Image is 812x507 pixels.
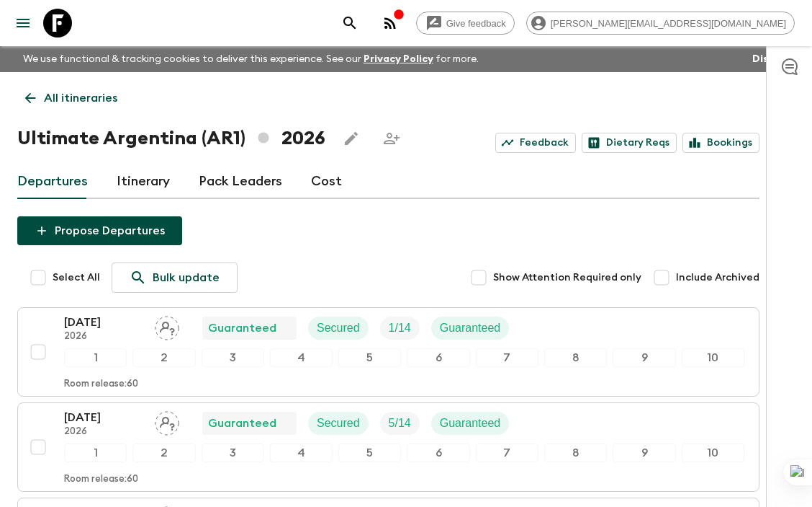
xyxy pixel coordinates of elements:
[17,216,182,245] button: Propose Departures
[17,46,484,72] p: We use functional & tracking cookies to deliver this experience. See our for more.
[308,412,369,435] div: Secured
[199,164,282,199] a: Pack Leaders
[202,348,264,367] div: 3
[64,348,127,367] div: 1
[132,348,195,367] div: 2
[613,444,675,462] div: 9
[17,307,759,397] button: [DATE]2026Assign pack leaderGuaranteedSecuredTrip FillGuaranteed12345678910Room release:60
[64,474,138,485] p: Room release: 60
[380,317,420,340] div: Trip Fill
[407,348,469,367] div: 6
[155,415,179,427] span: Assign pack leader
[407,444,469,462] div: 6
[380,412,420,435] div: Trip Fill
[317,415,360,432] p: Secured
[389,319,411,337] p: 1 / 14
[53,270,100,285] span: Select All
[270,348,333,367] div: 4
[17,402,759,492] button: [DATE]2026Assign pack leaderGuaranteedSecuredTrip FillGuaranteed12345678910Room release:60
[317,319,360,337] p: Secured
[544,444,607,462] div: 8
[682,133,759,153] a: Bookings
[440,319,501,337] p: Guaranteed
[64,379,138,390] p: Room release: 60
[493,270,641,285] span: Show Attention Required only
[476,444,538,462] div: 7
[416,12,515,35] a: Give feedback
[682,348,744,367] div: 10
[613,348,675,367] div: 9
[364,54,433,64] a: Privacy Policy
[202,444,264,462] div: 3
[338,444,401,462] div: 5
[17,164,88,199] a: Departures
[311,164,342,199] a: Cost
[270,444,333,462] div: 4
[543,18,794,29] span: [PERSON_NAME][EMAIL_ADDRESS][DOMAIN_NAME]
[9,9,37,38] button: menu
[526,12,795,35] div: [PERSON_NAME][EMAIL_ADDRESS][DOMAIN_NAME]
[17,124,325,153] h1: Ultimate Argentina (AR1) 2026
[389,415,411,432] p: 5 / 14
[438,18,514,29] span: Give feedback
[155,320,179,332] span: Assign pack leader
[544,348,607,367] div: 8
[64,314,143,331] p: [DATE]
[335,9,364,38] button: search adventures
[64,426,143,438] p: 2026
[495,133,576,153] a: Feedback
[582,133,677,153] a: Dietary Reqs
[132,444,195,462] div: 2
[117,164,170,199] a: Itinerary
[208,319,276,337] p: Guaranteed
[208,415,276,432] p: Guaranteed
[338,348,401,367] div: 5
[64,409,143,426] p: [DATE]
[112,263,238,293] a: Bulk update
[676,270,759,285] span: Include Archived
[44,89,117,107] p: All itineraries
[153,269,220,286] p: Bulk update
[17,84,125,113] a: All itineraries
[440,415,501,432] p: Guaranteed
[749,49,795,69] button: Dismiss
[64,444,127,462] div: 1
[377,124,406,153] span: Share this itinerary
[308,317,369,340] div: Secured
[337,124,366,153] button: Edit this itinerary
[476,348,538,367] div: 7
[682,444,744,462] div: 10
[64,331,143,343] p: 2026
